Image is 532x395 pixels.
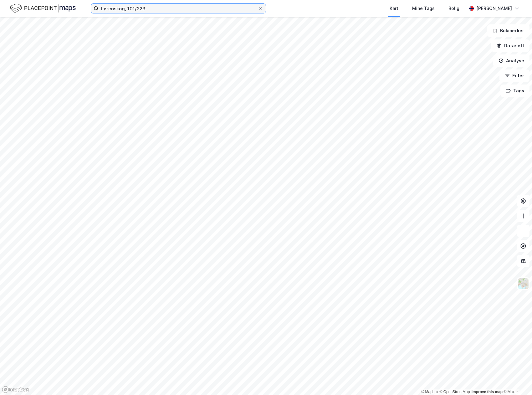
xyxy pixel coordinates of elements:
[487,24,529,37] button: Bokmerker
[421,390,438,394] a: Mapbox
[99,4,258,13] input: Søk på adresse, matrikkel, gårdeiere, leietakere eller personer
[501,365,532,395] div: Kontrollprogram for chat
[10,3,76,14] img: logo.f888ab2527a4732fd821a326f86c7f29.svg
[501,365,532,395] iframe: Chat Widget
[412,5,435,12] div: Mine Tags
[440,390,470,394] a: OpenStreetMap
[517,278,529,290] img: Z
[499,69,529,82] button: Filter
[500,85,529,97] button: Tags
[390,5,398,12] div: Kart
[493,54,529,67] button: Analyse
[491,39,529,52] button: Datasett
[472,390,503,394] a: Improve this map
[448,5,459,12] div: Bolig
[2,386,29,393] a: Mapbox homepage
[476,5,512,12] div: [PERSON_NAME]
